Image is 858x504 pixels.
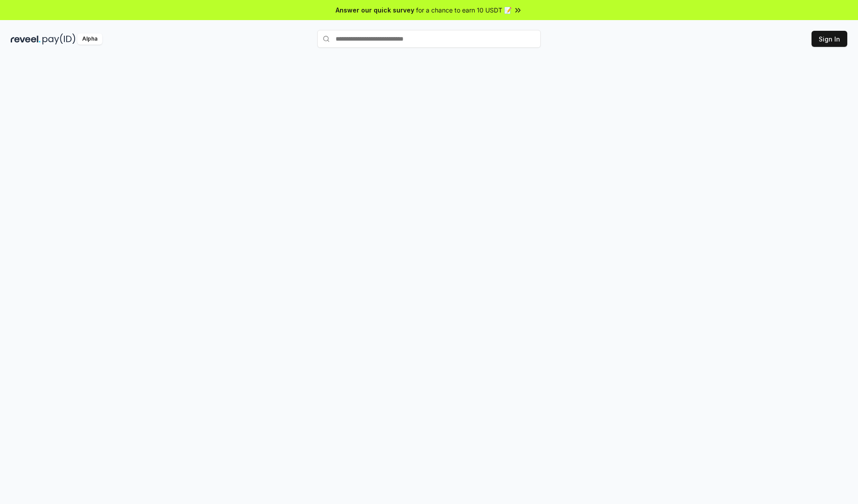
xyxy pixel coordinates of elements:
span: for a chance to earn 10 USDT 📝 [416,5,512,15]
span: Answer our quick survey [336,5,414,15]
button: Sign In [812,31,847,47]
img: reveel_dark [11,33,41,45]
img: pay_id [42,33,76,45]
div: Alpha [77,33,102,45]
